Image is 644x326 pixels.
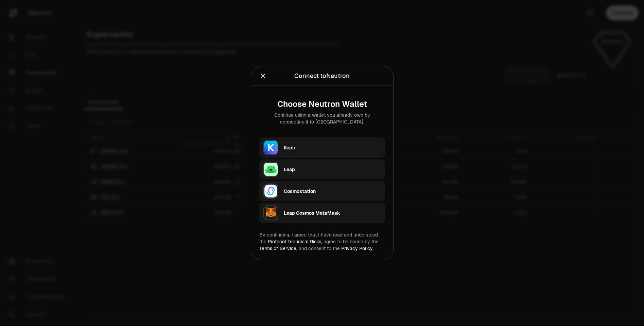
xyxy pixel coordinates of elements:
[294,71,350,81] div: Connect to Neutron
[265,99,380,109] div: Choose Neutron Wallet
[284,188,381,195] div: Cosmostation
[264,184,278,198] img: Cosmostation
[259,137,385,158] button: KeplrKeplr
[264,141,278,154] img: Keplr
[259,181,385,201] button: CosmostationCosmostation
[341,245,373,251] a: Privacy Policy.
[284,210,381,216] div: Leap Cosmos MetaMask
[264,163,278,176] img: Leap
[284,166,381,173] div: Leap
[268,239,322,245] a: Protocol Technical Risks,
[259,159,385,180] button: LeapLeap
[265,112,380,125] div: Continue using a wallet you already own by connecting it to [GEOGRAPHIC_DATA].
[259,203,385,223] button: Leap Cosmos MetaMaskLeap Cosmos MetaMask
[259,71,267,81] button: Close
[259,231,385,252] div: By continuing, I agree that I have read and understood the agree to be bound by the and consent t...
[259,245,297,251] a: Terms of Service,
[284,144,381,151] div: Keplr
[264,206,278,220] img: Leap Cosmos MetaMask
